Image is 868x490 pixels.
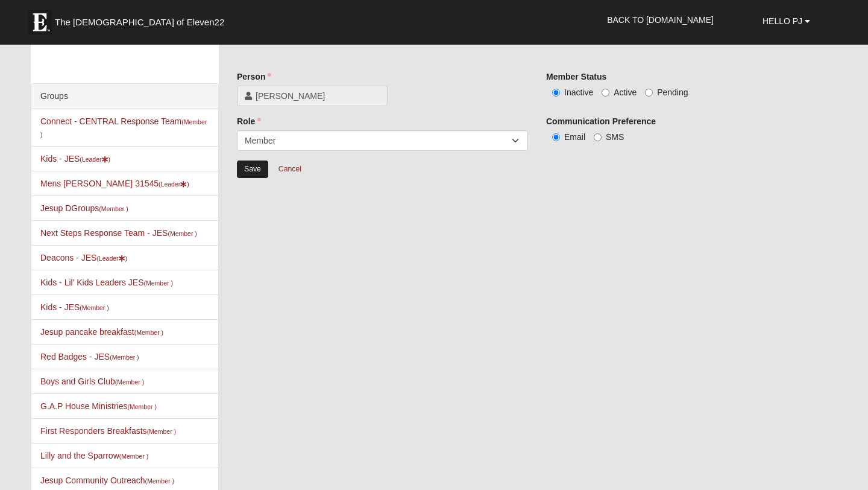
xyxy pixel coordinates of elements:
[40,426,176,436] a: First Responders Breakfasts(Member )
[40,253,127,262] a: Deacons - JES(Leader)
[31,84,218,109] div: Groups
[552,89,560,97] input: Inactive
[546,115,656,127] label: Communication Preference
[40,377,144,386] a: Boys and Girls Club(Member )
[40,203,128,213] a: Jesup DGroups(Member )
[159,180,189,188] small: (Leader )
[134,329,163,336] small: (Member )
[119,453,148,460] small: (Member )
[614,87,637,97] span: Active
[40,116,207,139] a: Connect - CENTRAL Response Team(Member )
[40,327,163,337] a: Jesup pancake breakfast(Member )
[80,156,110,163] small: (Leader )
[552,133,560,141] input: Email
[657,87,688,97] span: Pending
[115,378,144,386] small: (Member )
[96,255,127,262] small: (Leader )
[28,10,52,34] img: Eleven22 logo
[40,401,157,411] a: G.A.P House Ministries(Member )
[99,205,128,212] small: (Member )
[606,132,624,142] span: SMS
[763,16,802,26] span: Hello Pj
[55,16,224,28] span: The [DEMOGRAPHIC_DATA] of Eleven22
[110,354,139,361] small: (Member )
[144,279,173,287] small: (Member )
[602,89,609,97] input: Active
[564,132,585,142] span: Email
[271,160,309,179] a: Cancel
[645,89,653,97] input: Pending
[40,154,110,164] a: Kids - JES(Leader)
[40,302,109,312] a: Kids - JES(Member )
[127,403,156,410] small: (Member )
[598,5,723,35] a: Back to [DOMAIN_NAME]
[22,4,263,34] a: The [DEMOGRAPHIC_DATA] of Eleven22
[237,115,261,127] label: Role
[256,90,380,102] span: [PERSON_NAME]
[40,352,139,361] a: Red Badges - JES(Member )
[40,451,148,460] a: Lilly and the Sparrow(Member )
[564,87,593,97] span: Inactive
[753,6,819,36] a: Hello Pj
[546,71,606,83] label: Member Status
[594,133,602,141] input: SMS
[237,161,268,178] input: Alt+s
[40,278,173,287] a: Kids - Lil' Kids Leaders JES(Member )
[147,428,176,435] small: (Member )
[40,179,189,188] a: Mens [PERSON_NAME] 31545(Leader)
[80,304,108,311] small: (Member )
[40,228,197,238] a: Next Steps Response Team - JES(Member )
[168,230,197,237] small: (Member )
[237,71,271,83] label: Person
